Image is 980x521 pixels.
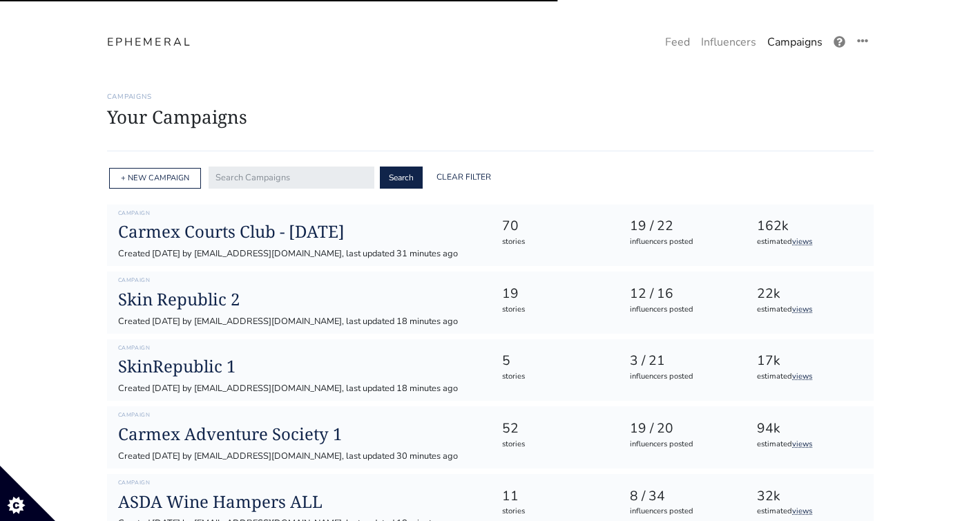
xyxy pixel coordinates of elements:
[757,304,860,316] div: estimated
[630,486,733,506] div: 8 / 34
[630,216,733,236] div: 19 / 22
[118,345,480,352] h6: Campaign
[118,492,480,512] a: ASDA Wine Hampers ALL
[380,167,423,189] button: Search
[630,506,733,518] div: influencers posted
[757,351,860,371] div: 17k
[792,236,812,247] a: views
[757,486,860,506] div: 32k
[118,450,480,463] div: Created [DATE] by [EMAIL_ADDRESS][DOMAIN_NAME], last updated 30 minutes ago
[209,167,374,189] input: Search Campaigns
[757,439,860,451] div: estimated
[121,173,189,183] a: + NEW CAMPAIGN
[107,106,874,128] h1: Your Campaigns
[428,167,499,189] a: Clear Filter
[502,419,605,439] div: 52
[118,247,480,260] div: Created [DATE] by [EMAIL_ADDRESS][DOMAIN_NAME], last updated 31 minutes ago
[118,382,480,395] div: Created [DATE] by [EMAIL_ADDRESS][DOMAIN_NAME], last updated 18 minutes ago
[118,357,480,377] a: SkinRepublic 1
[792,506,812,516] a: views
[630,371,733,383] div: influencers posted
[762,28,828,56] a: Campaigns
[502,304,605,316] div: stories
[502,371,605,383] div: stories
[118,222,480,242] a: Carmex Courts Club - [DATE]
[502,486,605,506] div: 11
[502,506,605,518] div: stories
[118,480,480,486] h6: Campaign
[630,351,733,371] div: 3 / 21
[757,284,860,304] div: 22k
[757,371,860,383] div: estimated
[118,210,480,217] h6: Campaign
[630,284,733,304] div: 12 / 16
[502,236,605,248] div: stories
[502,439,605,451] div: stories
[660,28,695,56] a: Feed
[695,28,762,56] a: Influencers
[757,236,860,248] div: estimated
[757,506,860,518] div: estimated
[757,216,860,236] div: 162k
[118,412,480,419] h6: Campaign
[757,419,860,439] div: 94k
[630,236,733,248] div: influencers posted
[118,277,480,284] h6: Campaign
[630,419,733,439] div: 19 / 20
[118,290,480,310] a: Skin Republic 2
[502,351,605,371] div: 5
[792,371,812,381] a: views
[792,304,812,314] a: views
[118,315,480,328] div: Created [DATE] by [EMAIL_ADDRESS][DOMAIN_NAME], last updated 18 minutes ago
[107,34,193,50] a: EPHEMERAL
[792,439,812,449] a: views
[107,93,874,101] h6: Campaigns
[502,216,605,236] div: 70
[502,284,605,304] div: 19
[630,439,733,451] div: influencers posted
[630,304,733,316] div: influencers posted
[118,424,480,444] a: Carmex Adventure Society 1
